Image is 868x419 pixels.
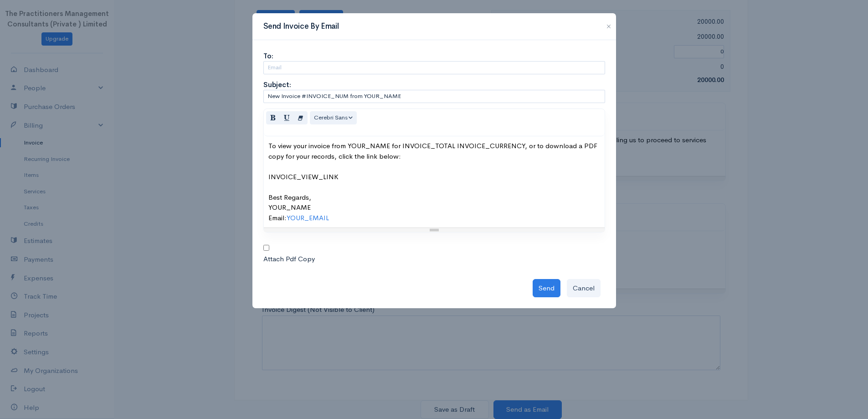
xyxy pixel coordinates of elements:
input: Email [263,61,605,74]
span: Cerebri Sans [314,114,348,121]
div: Attach Pdf Copy [263,254,605,264]
button: Remove Font Style (CTRL+\) [293,111,308,124]
strong: Subject: [263,80,291,89]
button: Cancel [567,279,601,298]
a: YOUR_EMAIL [287,213,329,222]
h3: Send Invoice By Email [263,21,339,32]
div: Resize [264,228,605,232]
button: Underline (CTRL+U) [280,111,294,124]
button: Bold (CTRL+B) [266,111,280,124]
strong: To: [263,52,273,60]
button: Font Family [310,111,357,124]
button: Send [533,279,560,298]
div: To view your invoice from YOUR_NAME for INVOICE_TOTAL INVOICE_CURRENCY, or to download a PDF copy... [268,141,600,223]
